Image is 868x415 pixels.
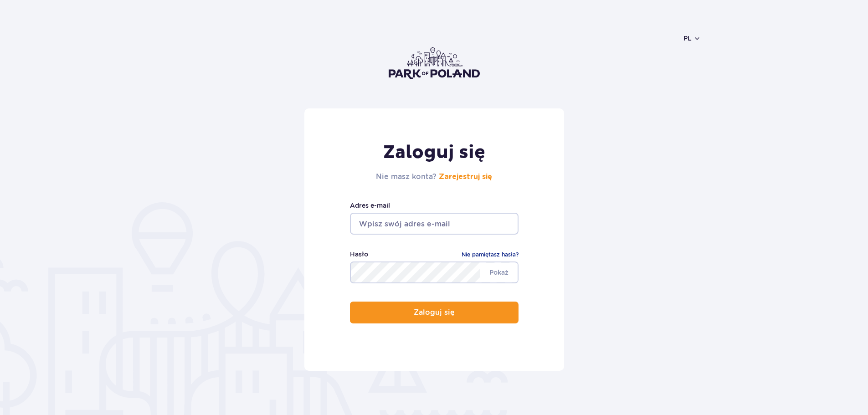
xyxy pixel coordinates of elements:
[376,141,492,164] h1: Zaloguj się
[389,47,480,79] img: Park of Poland logo
[376,171,492,182] h2: Nie masz konta?
[350,249,368,259] label: Hasło
[350,302,519,323] button: Zaloguj się
[462,250,519,259] a: Nie pamiętasz hasła?
[414,308,455,317] p: Zaloguj się
[439,173,492,180] a: Zarejestruj się
[480,263,518,282] span: Pokaż
[350,213,519,235] input: Wpisz swój adres e-mail
[350,200,519,210] label: Adres e-mail
[683,34,701,43] button: pl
